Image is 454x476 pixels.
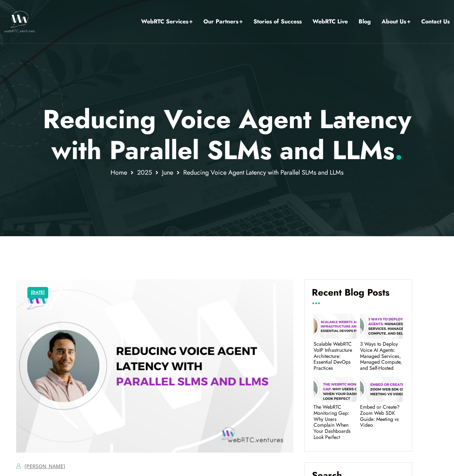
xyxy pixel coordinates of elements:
a: 2025 [137,168,152,177]
a: WebRTC Live [313,17,348,26]
p: Reducing Voice Agent Latency with Parallel SLMs and LLMs [16,104,438,166]
h4: Recent Blog Posts [312,287,405,304]
a: WebRTC Services [141,17,193,26]
a: Home [111,168,127,177]
a: Contact Us [421,17,450,26]
img: WebRTC.ventures [4,11,35,32]
a: 3 Ways to Deploy Voice AI Agents: Managed Services, Managed Compute, and Self-Hosted [360,341,403,371]
a: Our Partners [203,17,243,26]
a: [DATE] [31,288,45,297]
span: Reducing Voice Agent Latency with Parallel SLMs and LLMs [183,168,343,177]
a: [PERSON_NAME] [24,463,65,470]
a: Scalable WebRTC VoIP Infrastructure Architecture: Essential DevOps Practices [314,341,356,371]
a: Embed or Create? Zoom Web SDK Guide: Meeting vs Video [360,404,403,428]
a: June [162,168,173,177]
a: About Us [382,17,410,26]
a: Blog [359,17,371,26]
span: . [395,131,403,169]
a: The WebRTC Monitoring Gap: Why Users Complain When Your Dashboards Look Perfect [314,404,356,440]
a: Stories of Success [253,17,302,26]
